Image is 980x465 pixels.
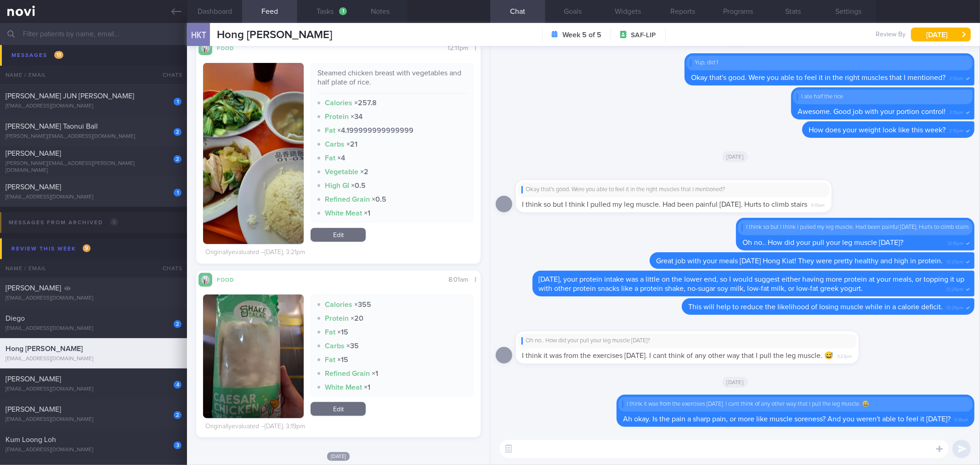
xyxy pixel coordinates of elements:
strong: Carbs [325,342,345,350]
div: [EMAIL_ADDRESS][DOMAIN_NAME] [6,416,181,423]
strong: Protein [325,113,349,120]
strong: High GI [325,182,349,189]
span: [PERSON_NAME] [6,375,61,383]
strong: Calories [325,301,352,308]
span: [PERSON_NAME] [6,406,61,413]
span: 9 [83,244,91,252]
strong: × 4.199999999999999 [337,127,414,134]
div: 1 [174,189,181,197]
div: I ate half the rice [797,93,969,101]
div: Yup, did 1 [690,59,969,67]
strong: × 21 [346,141,357,148]
strong: Vegetable [325,168,358,176]
div: 2 [174,320,181,328]
div: Chats [150,259,187,278]
strong: Fat [325,356,335,363]
div: [PERSON_NAME][EMAIL_ADDRESS][DOMAIN_NAME] [6,133,181,140]
strong: Calories [325,99,352,107]
div: Review this week [9,243,93,255]
strong: White Meat [325,384,362,391]
div: 2 [174,68,181,75]
div: [EMAIL_ADDRESS][DOMAIN_NAME] [6,356,181,363]
strong: × 2 [360,168,368,176]
span: 2:15pm [949,107,963,116]
div: Messages from Archived [6,216,120,229]
span: Ah okay. Is the pain a sharp pain, or more like muscle soreness? And you weren't able to feel it ... [623,415,951,423]
div: 1 [339,7,347,15]
strong: Carbs [325,141,345,148]
strong: Refined Grain [325,370,370,377]
span: 8:01am [449,277,469,283]
span: 12:25pm [946,256,963,265]
span: 12:11pm [448,45,469,51]
div: [EMAIL_ADDRESS][DOMAIN_NAME] [6,325,181,332]
div: 2 [174,155,181,163]
strong: × 1 [364,210,370,217]
div: [EMAIL_ADDRESS][DOMAIN_NAME] [6,295,181,302]
a: Edit [311,402,366,416]
span: Review By [876,31,906,39]
span: 9:18am [954,414,968,423]
span: Hong [PERSON_NAME] [6,345,83,352]
div: 1 [174,98,181,106]
div: Steamed chicken breast with vegetables and half plate of rice. [317,68,466,94]
span: 12:16pm [948,238,963,247]
strong: × 355 [354,301,371,308]
span: Hong [PERSON_NAME] [217,29,332,40]
div: 4 [174,381,181,389]
span: Diego [6,315,25,322]
span: Kum Loong Loh [6,436,56,443]
span: 3:23pm [838,351,852,360]
strong: White Meat [325,210,362,217]
div: Originally evaluated – [DATE], 3:21pm [205,249,305,257]
strong: × 0.5 [351,182,366,189]
strong: × 0.5 [372,196,386,203]
div: 3 [174,442,181,449]
div: [EMAIL_ADDRESS][DOMAIN_NAME] [6,194,181,201]
strong: × 1 [372,370,378,377]
strong: × 1 [364,384,370,391]
div: [EMAIL_ADDRESS][DOMAIN_NAME] [6,42,181,49]
span: I think it was from the exercises [DATE]. I cant think of any other way that I pull the leg muscl... [522,352,834,359]
span: [PERSON_NAME] [6,284,61,292]
div: Food [212,275,249,283]
div: HKT [185,17,212,53]
div: I think so but I think I pulled my leg muscle. Had been painful [DATE]. Hurts to climb stairs [742,224,969,231]
span: 2:15pm [949,125,963,134]
div: Okay that's good. Were you able to feel it in the right muscles that I mentioned? [521,186,826,193]
span: 12:28pm [946,284,963,293]
strong: Week 5 of 5 [562,30,601,40]
strong: Protein [325,315,349,322]
div: [EMAIL_ADDRESS][DOMAIN_NAME] [6,447,181,454]
span: [DATE] [722,377,748,388]
span: Great job with your meals [DATE] Hong Kiat! They were pretty healthy and high in protein. [656,257,943,265]
strong: × 257.8 [354,99,377,107]
img: Steamed chicken breast with vegetables and half plate of rice. [203,63,304,244]
strong: × 34 [351,113,363,120]
span: 2:15pm [949,73,963,82]
div: I think it was from the exercises [DATE]. I cant think of any other way that I pull the leg muscl... [622,401,969,408]
div: Originally evaluated – [DATE], 3:19pm [205,423,305,431]
div: [PERSON_NAME][EMAIL_ADDRESS][PERSON_NAME][DOMAIN_NAME] [6,160,181,174]
div: [EMAIL_ADDRESS][DOMAIN_NAME] [6,73,181,79]
div: [EMAIL_ADDRESS][DOMAIN_NAME] [6,103,181,110]
span: 12:28pm [946,302,963,311]
strong: × 15 [337,356,348,363]
span: Okay that's good. Were you able to feel it in the right muscles that I mentioned? [691,74,946,81]
span: [DATE] [327,452,350,461]
span: [PERSON_NAME] [6,150,61,157]
strong: × 20 [351,315,363,322]
span: [PERSON_NAME] Taonui Ball [6,123,98,130]
span: Oh no.. How did your pull your leg muscle [DATE]? [742,239,903,246]
span: [DATE], your protein intake was a little on the lower end, so I would suggest either having more ... [539,276,965,292]
strong: × 15 [337,329,348,336]
span: [PERSON_NAME] [6,183,61,191]
div: [EMAIL_ADDRESS][DOMAIN_NAME] [6,386,181,393]
div: Food [212,44,249,51]
strong: Fat [325,329,335,336]
span: This will help to reduce the likelihood of losing muscle while in a calorie deficit. [688,303,943,311]
span: SAF-LIP [631,31,656,40]
a: Edit [311,228,366,242]
div: 2 [174,411,181,419]
span: How does your weight look like this week? [809,126,946,134]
